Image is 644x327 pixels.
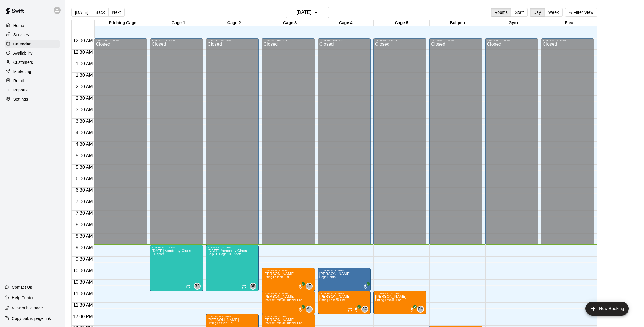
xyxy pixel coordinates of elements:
[208,246,257,249] div: 9:00 AM – 11:00 AM
[72,303,94,307] span: 11:30 AM
[74,130,94,135] span: 4:00 AM
[361,306,368,313] div: Shaun Garceau
[13,96,28,102] p: Settings
[375,39,425,42] div: 12:00 AM – 9:00 AM
[487,39,536,42] div: 12:00 AM – 9:00 AM
[318,291,371,314] div: 11:00 AM – 12:00 PM: Hitting Lesson 1 hr
[263,299,302,302] span: Defense Infield/Outfield 1 hr
[431,42,480,247] div: Closed
[319,292,369,295] div: 11:00 AM – 12:00 PM
[262,20,318,26] div: Cage 3
[353,307,359,313] span: All customers have paid
[74,245,94,250] span: 9:00 AM
[74,73,94,78] span: 1:30 AM
[195,283,200,289] span: BB
[74,84,94,89] span: 2:00 AM
[196,283,201,290] span: Bucket Bucket
[417,306,424,313] div: Robert Andino
[318,268,371,291] div: 10:00 AM – 11:00 AM: Cage Rental
[429,38,482,245] div: 12:00 AM – 9:00 AM: Closed
[286,7,329,18] button: [DATE]
[375,299,401,302] span: Hitting Lesson 1 hr
[263,322,302,325] span: Defense Infield/Outfield 1 hr
[13,32,29,38] p: Services
[13,78,24,84] p: Retail
[431,39,480,42] div: 12:00 AM – 9:00 AM
[543,39,592,42] div: 12:00 AM – 9:00 AM
[348,307,352,312] span: Recurring event
[319,276,336,279] span: Cage Rental
[374,20,430,26] div: Cage 5
[263,42,313,247] div: Closed
[94,38,147,245] div: 12:00 AM – 9:00 AM: Closed
[72,50,94,55] span: 12:30 AM
[485,20,541,26] div: Gym
[375,42,425,247] div: Closed
[12,316,51,321] p: Copy public page link
[263,276,289,279] span: Hitting Lesson 1 hr
[263,292,313,295] div: 11:00 AM – 12:00 PM
[12,295,34,301] p: Help Center
[430,20,485,26] div: Bullpen
[5,86,60,94] a: Reports
[491,8,511,17] button: Rooms
[306,306,311,312] span: ML
[208,253,229,256] span: Cage 1, Cage 2
[585,302,629,316] button: add
[511,8,528,17] button: Staff
[5,21,60,30] div: Home
[362,306,367,312] span: SG
[74,61,94,66] span: 1:00 AM
[418,306,423,312] span: RA
[5,95,60,103] a: Settings
[485,38,538,245] div: 12:00 AM – 9:00 AM: Closed
[541,20,597,26] div: Flex
[72,38,94,43] span: 12:00 AM
[152,246,201,249] div: 9:00 AM – 11:00 AM
[74,211,94,216] span: 7:30 AM
[13,59,33,65] p: Customers
[541,38,594,245] div: 12:00 AM – 9:00 AM: Closed
[194,283,201,290] div: Bucket Bucket
[72,280,94,284] span: 10:30 AM
[318,38,371,245] div: 12:00 AM – 9:00 AM: Closed
[319,42,369,247] div: Closed
[72,314,94,319] span: 12:00 PM
[545,8,563,17] button: Week
[318,20,374,26] div: Cage 4
[251,283,256,289] span: BB
[298,307,303,313] span: All customers have paid
[319,299,345,302] span: Hitting Lesson 1 hr
[5,76,60,85] a: Retail
[74,199,94,204] span: 7:00 AM
[150,245,203,291] div: 9:00 AM – 11:00 AM: Saturday Academy Class
[72,291,94,296] span: 11:00 AM
[5,49,60,57] div: Availability
[543,42,592,247] div: Closed
[409,307,415,313] span: All customers have paid
[74,176,94,181] span: 6:00 AM
[74,153,94,158] span: 5:00 AM
[12,284,32,290] p: Contact Us
[13,23,24,28] p: Home
[308,306,313,313] span: Mike Livoti
[373,291,426,314] div: 11:00 AM – 12:00 PM: Hitting Lesson 1 hr
[71,8,92,17] button: [DATE]
[5,58,60,67] div: Customers
[96,39,145,42] div: 12:00 AM – 9:00 AM
[92,8,109,17] button: Back
[565,8,597,17] button: Filter View
[229,253,242,256] span: 0/6 spots filled
[363,284,368,290] span: All customers have paid
[5,40,60,48] a: Calendar
[13,41,31,47] p: Calendar
[307,283,311,289] span: JF
[262,38,315,245] div: 12:00 AM – 9:00 AM: Closed
[108,8,124,17] button: Next
[206,38,259,245] div: 12:00 AM – 9:00 AM: Closed
[487,42,536,247] div: Closed
[306,283,313,290] div: Joe Ferro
